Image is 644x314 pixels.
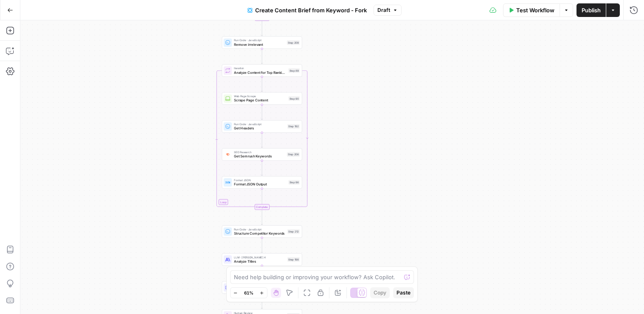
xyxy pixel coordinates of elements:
span: Format JSON [234,178,286,182]
span: Web Page Scrape [234,94,286,98]
span: Run Code · JavaScript [234,227,285,231]
span: Analyze Titles [234,259,285,264]
span: Publish [582,6,601,14]
g: Edge from step_89-iteration-end to step_212 [261,210,263,224]
span: Remove irrelevant [234,42,285,47]
div: Step 89 [288,68,300,73]
div: Complete [255,204,270,210]
div: Run Code · JavaScriptStructure Competitor KeywordsStep 212 [222,225,302,238]
g: Edge from step_206 to step_96 [261,161,263,176]
g: Edge from step_192 to step_206 [261,133,263,148]
button: Create Content Brief from Keyword - Fork [242,3,372,17]
span: Get Headers [234,126,285,131]
div: Format JSONFormat JSON OutputStep 96 [222,176,302,188]
img: ey5lt04xp3nqzrimtu8q5fsyor3u [225,152,230,157]
g: Edge from step_207-iteration-end to step_209 [261,21,263,36]
div: SEO ResearchGet Semrush KeywordsStep 206 [222,148,302,160]
button: Paste [393,287,414,298]
button: Copy [370,287,390,298]
g: Edge from step_209 to step_89 [261,49,263,64]
button: Publish [577,3,606,17]
g: Edge from step_214 to step_202 [261,294,263,308]
span: Copy [374,289,386,297]
div: Complete [255,15,270,21]
div: Step 90 [288,96,300,101]
div: LLM · GPT-4.1Extract TitlesStep 214 [222,281,302,294]
div: Step 96 [288,180,300,185]
div: Run Code · JavaScriptGet HeadersStep 192 [222,120,302,132]
span: SEO Research [234,150,285,154]
span: Scrape Page Content [234,98,286,103]
span: Create Content Brief from Keyword - Fork [255,6,367,14]
div: Step 209 [287,40,300,45]
g: Edge from step_90 to step_192 [261,105,263,120]
span: 61% [244,289,253,296]
div: Web Page ScrapeScrape Page ContentStep 90 [222,93,302,105]
div: Complete [222,204,302,210]
g: Edge from step_89 to step_90 [261,77,263,92]
span: Analyze Content for Top Ranking Pages [234,70,286,75]
span: Run Code · JavaScript [234,38,285,42]
span: Run Code · JavaScript [234,122,285,126]
span: Draft [377,6,390,14]
g: Edge from step_212 to step_198 [261,238,263,252]
div: LoopIterationAnalyze Content for Top Ranking PagesStep 89 [222,64,302,77]
span: Structure Competitor Keywords [234,231,285,236]
span: Get Semrush Keywords [234,154,285,159]
div: Step 206 [287,152,300,157]
span: Paste [397,289,411,297]
div: Step 198 [287,257,300,262]
span: Iteration [234,66,286,70]
div: Step 212 [287,229,300,234]
div: Step 192 [287,124,300,129]
span: Test Workflow [516,6,554,14]
button: Test Workflow [503,3,560,17]
span: LLM · [PERSON_NAME] 4 [234,255,285,259]
span: Format JSON Output [234,182,286,187]
div: Run Code · JavaScriptRemove irrelevantStep 209 [222,36,302,49]
div: Complete [222,15,302,21]
button: Draft [374,5,402,16]
div: LLM · [PERSON_NAME] 4Analyze TitlesStep 198 [222,253,302,266]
